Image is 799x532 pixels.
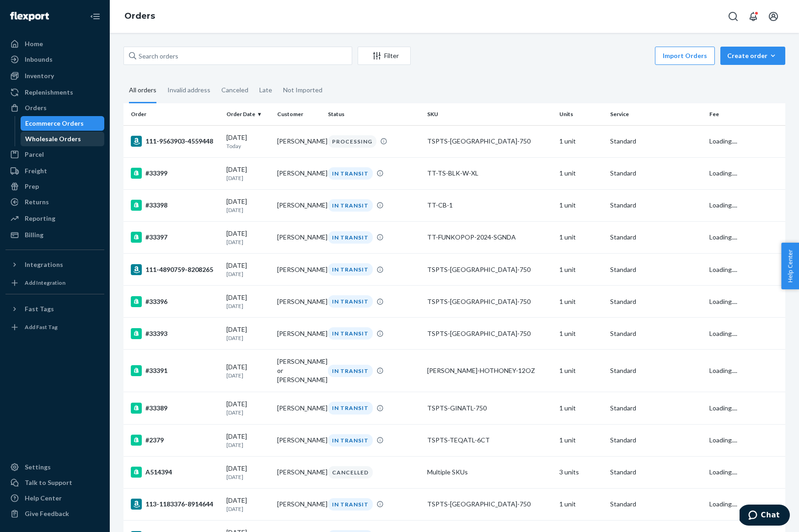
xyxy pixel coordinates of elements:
div: TSPTS-[GEOGRAPHIC_DATA]-750 [427,500,552,509]
p: [DATE] [226,441,270,449]
p: Standard [610,404,702,413]
td: 1 unit [556,189,606,221]
button: Filter [358,47,411,65]
div: Add Fast Tag [25,323,58,331]
div: 113-1183376-8914644 [131,499,219,510]
a: Billing [5,228,104,242]
div: [DATE] [226,362,270,379]
td: Loading.... [706,125,785,157]
p: [DATE] [226,302,270,310]
div: Orders [25,103,47,112]
div: #33391 [131,365,219,376]
div: IN TRANSIT [328,498,373,511]
td: 1 unit [556,318,606,350]
p: Standard [610,233,702,242]
div: Help Center [25,494,62,503]
a: Reporting [5,211,104,226]
div: [DATE] [226,229,270,246]
td: Loading.... [706,254,785,286]
div: Create order [727,51,778,60]
div: TT-TS-BLK-W-XL [427,169,552,178]
div: TSPTS-TEQATL-6CT [427,436,552,445]
p: [DATE] [226,174,270,182]
a: Orders [5,101,104,115]
div: Inbounds [25,55,53,64]
div: Replenishments [25,88,73,97]
p: Standard [610,436,702,445]
div: TT-CB-1 [427,201,552,210]
button: Import Orders [655,47,715,65]
button: Talk to Support [5,475,104,490]
div: CANCELLED [328,466,373,479]
a: Settings [5,460,104,474]
a: Ecommerce Orders [21,116,105,131]
td: Loading.... [706,488,785,520]
td: [PERSON_NAME] [273,424,324,456]
div: TSPTS-[GEOGRAPHIC_DATA]-750 [427,329,552,338]
td: 1 unit [556,350,606,392]
p: Standard [610,329,702,338]
td: [PERSON_NAME] [273,221,324,253]
div: #33398 [131,200,219,211]
button: Give Feedback [5,506,104,521]
td: 1 unit [556,392,606,424]
div: Home [25,39,43,48]
a: Returns [5,195,104,209]
div: #2379 [131,435,219,446]
div: [DATE] [226,261,270,278]
div: IN TRANSIT [328,365,373,377]
p: Today [226,142,270,150]
button: Create order [720,47,785,65]
td: [PERSON_NAME] [273,488,324,520]
a: Add Fast Tag [5,320,104,335]
div: Settings [25,463,51,472]
div: [DATE] [226,133,270,150]
div: Canceled [221,78,248,102]
a: Replenishments [5,85,104,100]
button: Integrations [5,257,104,272]
p: [DATE] [226,409,270,416]
input: Search orders [123,47,352,65]
td: Loading.... [706,456,785,488]
div: A514394 [131,467,219,478]
div: IN TRANSIT [328,434,373,447]
div: #33389 [131,403,219,414]
td: 1 unit [556,488,606,520]
th: Order [123,103,223,125]
a: Add Integration [5,276,104,290]
th: Status [324,103,424,125]
div: Parcel [25,150,44,159]
p: Standard [610,169,702,178]
div: Freight [25,166,47,176]
td: [PERSON_NAME] [273,392,324,424]
a: Parcel [5,147,104,162]
td: [PERSON_NAME] [273,456,324,488]
p: Standard [610,366,702,375]
td: [PERSON_NAME] [273,286,324,318]
ol: breadcrumbs [117,3,162,30]
div: IN TRANSIT [328,295,373,308]
a: Inventory [5,69,104,83]
div: [DATE] [226,197,270,214]
div: #33399 [131,168,219,179]
td: [PERSON_NAME] [273,157,324,189]
p: [DATE] [226,372,270,379]
div: TSPTS-[GEOGRAPHIC_DATA]-750 [427,137,552,146]
div: [DATE] [226,399,270,416]
div: Invalid address [167,78,210,102]
td: Loading.... [706,392,785,424]
p: [DATE] [226,270,270,278]
a: Wholesale Orders [21,132,105,146]
div: #33397 [131,232,219,243]
div: IN TRANSIT [328,327,373,340]
div: #33393 [131,328,219,339]
div: Fast Tags [25,304,54,314]
div: 111-4890759-8208265 [131,264,219,275]
td: Loading.... [706,286,785,318]
td: Loading.... [706,157,785,189]
div: Not Imported [283,78,322,102]
div: Returns [25,197,49,207]
div: Customer [277,110,321,118]
th: SKU [424,103,556,125]
button: Help Center [781,243,799,289]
